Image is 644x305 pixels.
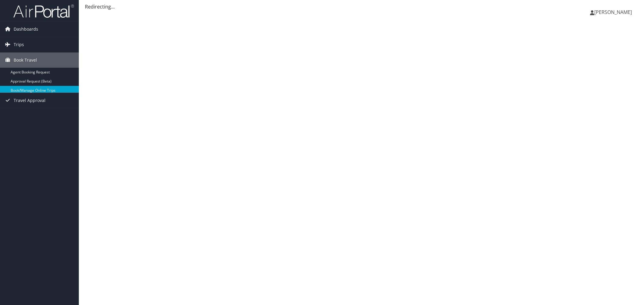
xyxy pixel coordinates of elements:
span: Dashboards [14,22,38,37]
a: [PERSON_NAME] [590,3,638,21]
span: Trips [14,37,24,52]
span: Book Travel [14,53,37,68]
span: Travel Approval [14,93,45,108]
img: airportal-logo.png [13,4,74,18]
div: Redirecting... [85,3,638,10]
span: [PERSON_NAME] [594,9,632,15]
